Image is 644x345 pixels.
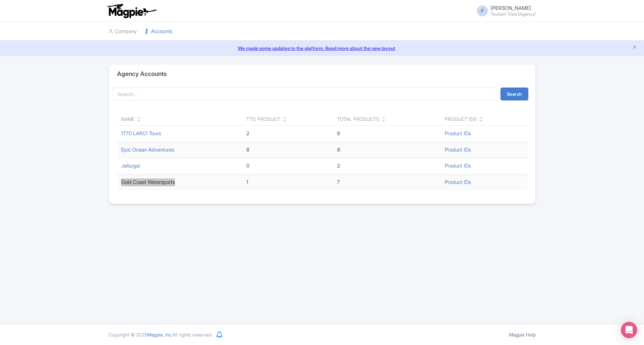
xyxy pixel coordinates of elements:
button: Close announcement [632,44,637,52]
button: Search [500,88,528,100]
td: 8 [333,142,441,158]
img: logo-ab69f6fb50320c5b225c76a69d11143b.png [105,3,158,18]
span: F [477,5,488,16]
input: Search... [113,88,497,100]
div: Product IDs [445,115,477,123]
span: Magpie, Inc. [147,332,172,338]
a: Jellurgal [121,162,140,169]
td: 8 [242,142,333,158]
a: Product IDs [445,179,471,185]
td: 0 [242,158,333,174]
div: Total Products [337,115,379,123]
h4: Agency Accounts [117,70,167,77]
a: Product IDs [445,130,471,137]
td: 1 [242,174,333,190]
td: 2 [333,158,441,174]
small: Tourism Tribe (Agency) [491,12,536,16]
div: Open Intercom Messenger [621,322,637,338]
a: Company [109,22,137,41]
a: F [PERSON_NAME] Tourism Tribe (Agency) [473,5,536,16]
div: TTD Product [246,115,280,123]
a: Gold Coast Watersports [121,179,175,185]
a: Epic Ocean Adventures [121,146,174,153]
a: Accounts [145,22,172,41]
div: Name [121,115,134,123]
a: Product IDs [445,162,471,169]
td: 7 [333,174,441,190]
span: [PERSON_NAME] [491,5,531,11]
div: Copyright © 2025 All rights reserved. [104,331,216,338]
a: Magpie Help [509,332,536,338]
a: We made some updates to the platform. Read more about the new layout [4,45,640,52]
a: 1770 LARC! Tours [121,130,161,137]
td: 6 [333,126,441,142]
td: 2 [242,126,333,142]
a: Product IDs [445,146,471,153]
